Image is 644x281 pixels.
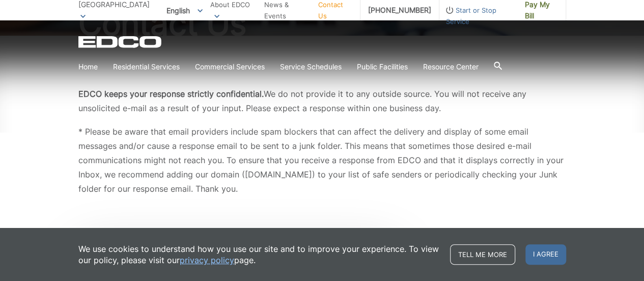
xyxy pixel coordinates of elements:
a: Commercial Services [195,61,265,72]
a: privacy policy [180,254,234,266]
a: EDCD logo. Return to the homepage. [78,36,163,48]
a: Tell me more [450,244,515,265]
p: We use cookies to understand how you use our site and to improve your experience. To view our pol... [78,243,440,266]
a: Home [78,61,98,72]
a: Public Facilities [357,61,408,72]
p: * Please be aware that email providers include spam blockers that can affect the delivery and dis... [78,124,566,196]
a: Resource Center [423,61,479,72]
span: I agree [525,244,566,265]
a: Residential Services [113,61,180,72]
b: EDCO keeps your response strictly confidential. [78,89,264,99]
span: English [159,2,210,19]
p: We do not provide it to any outside source. You will not receive any unsolicited e-mail as a resu... [78,87,566,115]
a: Service Schedules [280,61,342,72]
